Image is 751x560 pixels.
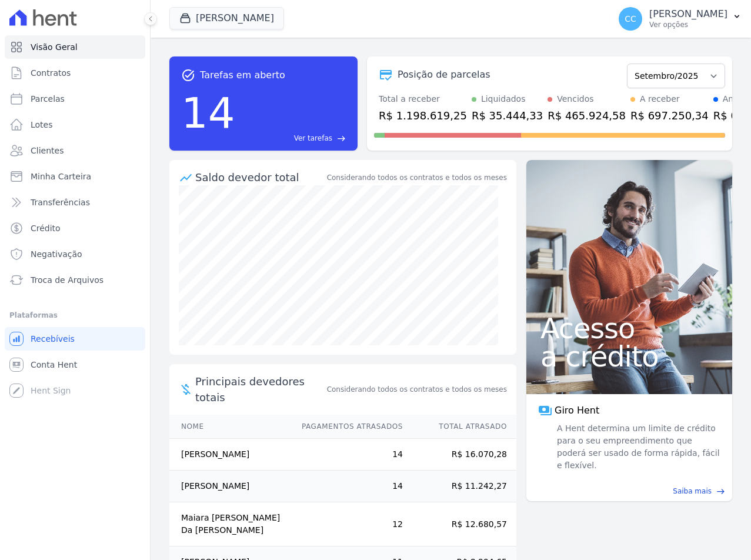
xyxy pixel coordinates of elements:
th: Nome [169,415,291,439]
span: Lotes [31,119,53,131]
span: Ver tarefas [294,133,332,144]
a: Troca de Arquivos [5,268,145,292]
div: R$ 35.444,33 [472,108,543,124]
span: Recebíveis [31,333,75,345]
a: Contratos [5,61,145,85]
a: Parcelas [5,87,145,111]
a: Crédito [5,216,145,240]
span: Visão Geral [31,41,78,53]
p: Ver opções [649,20,727,29]
span: Transferências [31,196,90,208]
span: east [337,134,346,143]
a: Ver tarefas east [240,133,346,144]
span: Minha Carteira [31,171,91,182]
div: R$ 1.198.619,25 [379,108,467,124]
span: A Hent determina um limite de crédito para o seu empreendimento que poderá ser usado de forma ráp... [555,422,720,472]
span: Parcelas [31,93,65,105]
td: R$ 12.680,57 [403,502,516,546]
div: R$ 697.250,34 [630,108,709,124]
a: Clientes [5,139,145,162]
span: Saiba mais [673,486,712,496]
span: Contratos [31,67,71,79]
span: Troca de Arquivos [31,274,104,286]
span: Clientes [31,145,64,156]
p: [PERSON_NAME] [649,8,727,20]
div: Liquidados [481,93,526,105]
span: Tarefas em aberto [200,68,285,82]
a: Recebíveis [5,327,145,351]
span: Giro Hent [555,404,599,418]
a: Visão Geral [5,35,145,59]
span: CC [625,15,636,23]
th: Total Atrasado [403,415,516,439]
td: R$ 16.070,28 [403,439,516,471]
div: Saldo devedor total [195,169,325,185]
span: east [716,487,725,496]
button: CC [PERSON_NAME] Ver opções [609,2,751,35]
div: R$ 465.924,58 [548,108,626,124]
span: a crédito [540,342,718,371]
a: Minha Carteira [5,165,145,188]
td: [PERSON_NAME] [169,471,291,502]
td: 14 [291,439,403,471]
span: Considerando todos os contratos e todos os meses [327,384,507,395]
th: Pagamentos Atrasados [291,415,403,439]
a: Lotes [5,113,145,136]
a: Negativação [5,242,145,266]
div: Plataformas [9,308,141,322]
td: 14 [291,471,403,502]
div: Considerando todos os contratos e todos os meses [327,172,507,183]
a: Saiba mais east [533,486,725,496]
div: Total a receber [379,93,467,105]
div: A receber [640,93,680,105]
span: Acesso [540,314,718,342]
td: 12 [291,502,403,546]
button: [PERSON_NAME] [169,7,284,29]
span: Conta Hent [31,359,77,371]
td: [PERSON_NAME] [169,439,291,471]
td: Maiara [PERSON_NAME] Da [PERSON_NAME] [169,502,291,546]
td: R$ 11.242,27 [403,471,516,502]
div: 14 [181,82,235,144]
div: Vencidos [557,93,593,105]
span: Crédito [31,222,61,234]
span: Negativação [31,248,82,260]
a: Conta Hent [5,353,145,376]
div: Posição de parcelas [398,68,490,82]
span: Principais devedores totais [195,374,325,405]
a: Transferências [5,191,145,214]
span: task_alt [181,68,195,82]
